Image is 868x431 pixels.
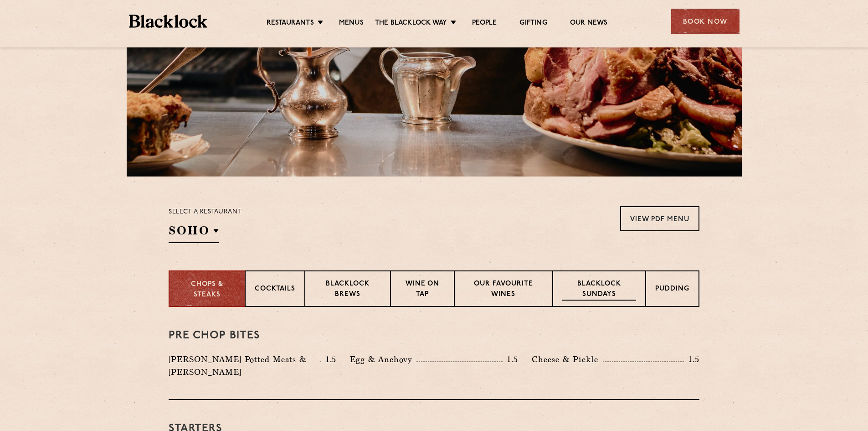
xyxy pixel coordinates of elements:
[179,280,236,300] p: Chops & Steaks
[519,19,547,29] a: Gifting
[562,279,636,301] p: Blacklock Sundays
[671,9,740,34] div: Book Now
[464,279,543,301] p: Our favourite wines
[620,206,699,231] a: View PDF Menu
[255,284,295,296] p: Cocktails
[570,19,608,29] a: Our News
[472,19,497,29] a: People
[321,353,337,365] p: 1.5
[532,353,603,366] p: Cheese & Pickle
[169,206,242,218] p: Select a restaurant
[684,353,699,365] p: 1.5
[267,19,314,29] a: Restaurants
[350,353,416,366] p: Egg & Anchovy
[503,353,518,365] p: 1.5
[375,19,447,29] a: The Blacklock Way
[339,19,364,29] a: Menus
[655,284,689,296] p: Pudding
[169,353,320,379] p: [PERSON_NAME] Potted Meats & [PERSON_NAME]
[400,279,445,301] p: Wine on Tap
[169,223,219,243] h2: SOHO
[169,330,699,342] h3: Pre Chop Bites
[314,279,381,301] p: Blacklock Brews
[129,15,208,28] img: BL_Textured_Logo-footer-cropped.svg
